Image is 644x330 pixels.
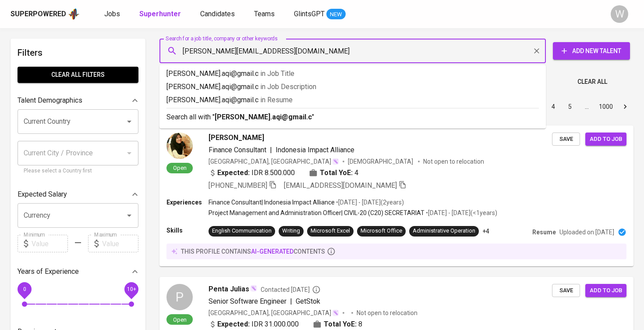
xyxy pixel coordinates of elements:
[618,100,632,114] button: Go to next page
[166,226,209,235] p: Skills
[577,76,607,87] span: Clear All
[357,308,418,317] p: Not open to relocation
[166,133,193,159] img: 716b4261acc00b4f9af3174b25483f97.jpg
[23,286,26,292] span: 0
[260,82,316,91] span: in Job Description
[585,133,626,146] button: Add to job
[332,158,339,165] img: magic_wand.svg
[531,45,543,57] button: Clear
[209,168,295,178] div: IDR 8.500.000
[170,316,190,323] span: Open
[18,95,82,106] p: Talent Demographics
[209,319,299,330] div: IDR 31.000.000
[553,42,630,60] button: Add New Talent
[590,286,622,296] span: Add to job
[209,284,249,294] span: Penta Julias
[556,134,576,144] span: Save
[104,9,122,20] a: Jobs
[312,285,321,294] svg: By Batam recruiter
[123,209,135,222] button: Open
[560,46,623,57] span: Add New Talent
[354,168,358,178] span: 4
[209,133,264,143] span: [PERSON_NAME]
[159,126,633,266] a: Open[PERSON_NAME]Finance Consultant|Indonesia Impact Alliance[GEOGRAPHIC_DATA], [GEOGRAPHIC_DATA]...
[181,247,325,256] p: this profile contains contents
[348,157,414,166] span: [DEMOGRAPHIC_DATA]
[25,69,131,80] span: Clear All filters
[580,102,594,111] div: …
[209,181,267,190] span: [PHONE_NUMBER]
[358,319,362,330] span: 8
[18,67,138,83] button: Clear All filters
[166,198,209,207] p: Experiences
[18,189,67,200] p: Expected Salary
[139,10,181,18] b: Superhunter
[11,7,80,21] a: Superpoweredapp logo
[596,100,616,114] button: Go to page 1000
[296,297,320,305] span: GetStok
[261,285,321,294] span: Contacted [DATE]
[611,5,628,23] div: W
[18,186,138,203] div: Expected Salary
[260,69,294,78] span: in Job Title
[139,9,183,20] a: Superhunter
[170,164,190,172] span: Open
[209,157,339,166] div: [GEOGRAPHIC_DATA], [GEOGRAPHIC_DATA]
[212,227,272,235] div: English Communication
[413,227,475,235] div: Administrative Operation
[294,9,346,20] a: GlintsGPT NEW
[18,263,138,280] div: Years of Experience
[590,134,622,144] span: Add to job
[209,208,425,217] p: Project Management and Administration Officer | CIVIL-20 (C20) SECRETARIAT
[102,235,138,252] input: Value
[18,266,79,277] p: Years of Experience
[32,235,68,252] input: Value
[478,100,633,114] nav: pagination navigation
[123,115,135,128] button: Open
[276,146,354,154] span: Indonesia Impact Alliance
[251,248,294,255] span: AI-generated
[563,100,577,114] button: Go to page 5
[209,308,339,317] div: [GEOGRAPHIC_DATA], [GEOGRAPHIC_DATA]
[326,10,346,19] span: NEW
[585,284,626,298] button: Add to job
[552,284,580,298] button: Save
[254,9,276,20] a: Teams
[324,319,357,330] b: Total YoE:
[552,133,580,146] button: Save
[217,168,250,178] b: Expected:
[260,96,293,104] span: in Resume
[294,10,325,18] span: GlintsGPT
[18,92,138,109] div: Talent Demographics
[209,297,287,305] span: Senior Software Engineer
[166,112,539,122] p: Search all with " "
[320,168,353,178] b: Total YoE:
[559,228,614,237] p: Uploaded on [DATE]
[166,284,193,310] div: P
[423,157,484,166] p: Not open to relocation
[332,309,339,316] img: magic_wand.svg
[18,46,138,60] h6: Filters
[290,296,292,307] span: |
[284,181,397,190] span: [EMAIL_ADDRESS][DOMAIN_NAME]
[200,9,237,20] a: Candidates
[532,228,556,237] p: Resume
[282,227,300,235] div: Writing
[68,7,80,21] img: app logo
[574,74,611,90] button: Clear All
[127,286,136,292] span: 10+
[215,113,312,121] b: [PERSON_NAME].aqi@gmail.c
[209,146,266,154] span: Finance Consultant
[217,319,250,330] b: Expected:
[209,198,335,207] p: Finance Consultant | Indonesia Impact Alliance
[24,167,132,176] p: Please select a Country first
[361,227,402,235] div: Microsoft Office
[11,9,66,19] div: Superpowered
[425,208,497,217] p: • [DATE] - [DATE] ( <1 years )
[166,95,539,105] p: [PERSON_NAME].aqi@gmail.c
[270,145,272,155] span: |
[335,198,404,207] p: • [DATE] - [DATE] ( 2 years )
[556,286,576,296] span: Save
[311,227,350,235] div: Microsoft Excel
[254,10,275,18] span: Teams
